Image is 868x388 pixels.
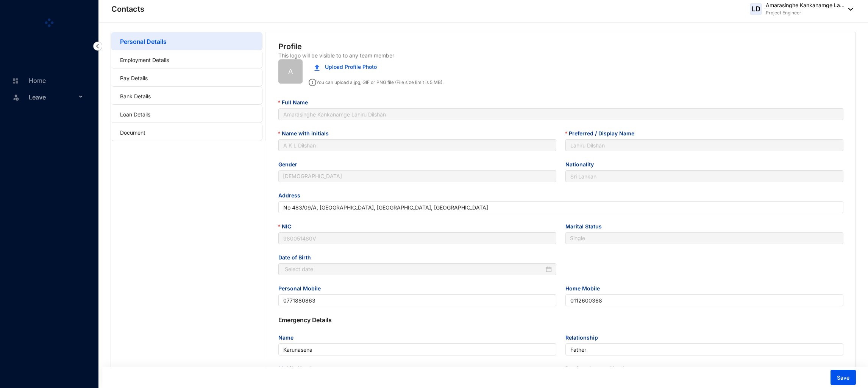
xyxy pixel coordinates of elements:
[278,139,556,151] input: Name with initials
[278,52,394,59] p: This logo will be visible to to any team member
[309,76,443,86] p: You can upload a jpg, GIF or PNG file (File size limit is 5 MB).
[837,374,849,382] span: Save
[845,8,853,11] img: dropdown-black.8e83cc76930a90b1a4fdb6d089b7bf3a.svg
[314,64,320,71] img: upload.c0f81fc875f389a06f631e1c6d8834da.svg
[565,365,637,373] label: Daytime Contact Number
[565,222,607,231] label: Marital Status
[278,343,556,355] input: Name
[283,171,552,182] span: Male
[565,160,599,169] label: Nationality
[278,41,302,52] p: Profile
[120,93,151,99] a: Bank Details
[831,370,856,385] button: Save
[120,75,148,81] a: Pay Details
[278,98,313,107] label: Full Name
[93,42,102,51] img: nav-icon-left.19a07721e4dec06a274f6d07517f07b7.svg
[278,160,303,169] label: Gender
[565,170,843,182] input: Nationality
[285,265,544,273] input: Date of Birth
[565,334,603,342] label: Relationship
[111,4,144,14] p: Contacts
[766,9,845,17] p: Project Engineer
[752,6,760,12] span: LD
[278,191,306,200] label: Address
[278,201,843,213] input: Address
[278,315,843,324] p: Emergency Details
[278,222,297,231] label: NIC
[278,294,556,306] input: Personal Mobile
[325,63,377,71] span: Upload Profile Photo
[278,232,556,244] input: NIC
[12,78,19,84] img: home-unselected.a29eae3204392db15eaf.svg
[766,2,845,9] p: Amarasinghe Kankanamge La...
[278,253,316,262] label: Date of Birth
[278,284,326,293] label: Personal Mobile
[278,108,843,120] input: Full Name
[309,59,382,74] button: Upload Profile Photo
[278,334,299,342] label: Name
[120,129,145,136] a: Document
[120,111,150,118] a: Loan Details
[570,233,839,244] span: Single
[278,365,324,373] label: Mobile Number
[565,129,640,138] label: Preferred / Display Name
[120,57,169,63] a: Employment Details
[29,90,76,105] span: Leave
[565,139,843,151] input: Preferred / Display Name
[565,343,843,355] input: Relationship
[565,294,843,306] input: Home Mobile
[10,77,46,84] a: Home
[12,93,20,101] img: leave-unselected.2934df6273408c3f84d9.svg
[120,38,166,45] a: Personal Details
[278,129,334,138] label: Name with initials
[309,79,316,86] img: info.ad751165ce926853d1d36026adaaebbf.svg
[288,66,293,77] span: A
[6,72,89,88] li: Home
[565,284,605,293] label: Home Mobile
